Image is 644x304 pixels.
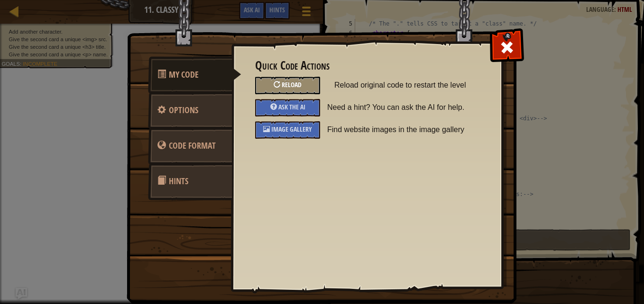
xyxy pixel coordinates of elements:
span: Configure settings [169,104,198,116]
a: Code Format [148,127,232,164]
h3: Quick Code Actions [255,59,478,72]
span: Quick Code Actions [169,69,199,80]
span: Image Gallery [271,125,312,134]
span: Need a hint? You can ask the AI for help. [327,99,486,116]
a: Options [148,92,232,129]
a: My Code [148,56,241,93]
span: game_menu.change_language_caption [169,140,216,152]
span: Ask the AI [278,102,305,111]
div: Reload original code to restart the level [255,77,320,94]
div: Image Gallery [255,121,320,139]
span: Reload [282,80,302,89]
span: Find website images in the image gallery [327,121,486,138]
span: Hints [169,175,188,187]
span: Reload original code to restart the level [334,77,478,94]
div: Ask the AI [255,99,320,116]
